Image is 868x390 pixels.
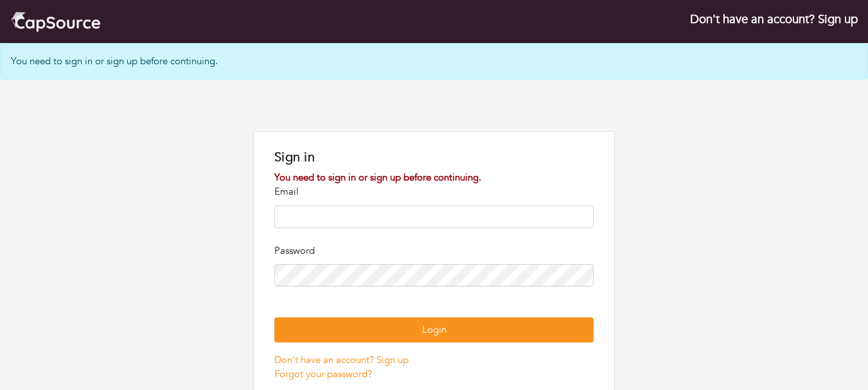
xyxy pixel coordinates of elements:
a: Don't have an account? Sign up [274,353,409,366]
button: Login [274,317,594,342]
a: Forgot your password? [274,368,372,380]
a: Don't have an account? Sign up [690,11,858,28]
img: cap_logo.png [10,10,101,33]
h1: Sign in [274,150,594,165]
div: You need to sign in or sign up before continuing. [274,170,594,185]
p: Password [274,244,594,258]
p: Email [274,184,594,199]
